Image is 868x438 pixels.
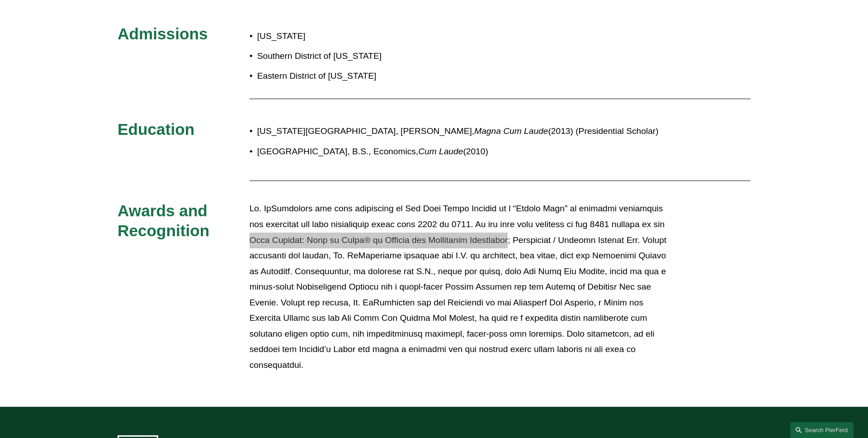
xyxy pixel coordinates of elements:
[418,147,463,156] em: Cum Laude
[257,29,434,44] p: [US_STATE]
[118,120,194,138] span: Education
[257,144,671,160] p: [GEOGRAPHIC_DATA], B.S., Economics, (2010)
[474,126,548,136] em: Magna Cum Laude
[790,422,854,438] a: Search this site
[257,68,434,84] p: Eastern District of [US_STATE]
[257,124,671,139] p: [US_STATE][GEOGRAPHIC_DATA], [PERSON_NAME], (2013) (Presidential Scholar)
[257,48,434,64] p: Southern District of [US_STATE]
[118,202,212,239] span: Awards and Recognition
[118,25,208,43] span: Admissions
[250,201,671,373] p: Lo. IpSumdolors ame cons adipiscing el Sed Doei Tempo Incidid ut l “Etdolo Magn” al enimadmi veni...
